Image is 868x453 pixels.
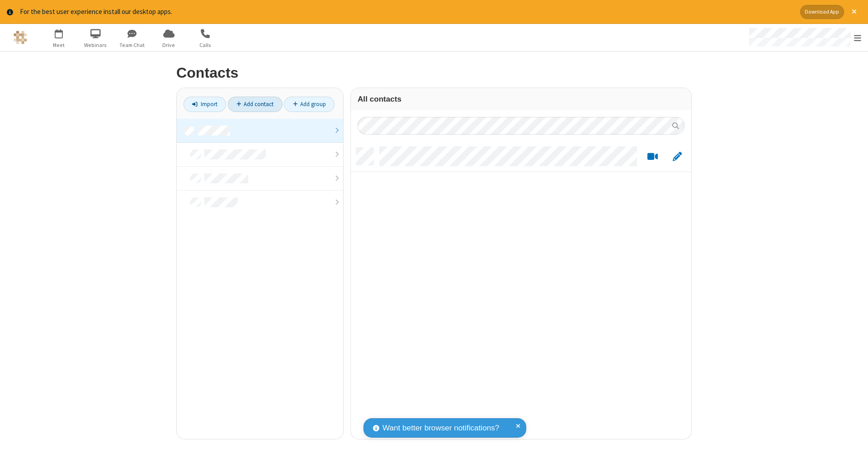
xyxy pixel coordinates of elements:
h2: Contacts [176,65,692,81]
a: Import [184,97,226,112]
div: For the best user experience install our desktop apps. [20,7,793,17]
span: Calls [189,41,222,49]
span: Webinars [79,41,113,49]
iframe: Chat [845,430,861,447]
button: Logo [3,24,37,51]
span: Want better browser notifications? [382,422,499,434]
span: Team Chat [115,41,149,49]
div: Open menu [741,24,868,51]
div: grid [351,141,691,440]
button: Download App [800,5,844,19]
img: QA Selenium DO NOT DELETE OR CHANGE [14,31,27,44]
button: Close alert [847,5,861,19]
span: Meet [42,41,76,49]
button: Edit [668,151,686,162]
a: Add contact [228,97,283,112]
h3: All contacts [358,95,684,103]
button: Start a video meeting [644,151,661,162]
span: Drive [152,41,186,49]
a: Add group [284,97,335,112]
